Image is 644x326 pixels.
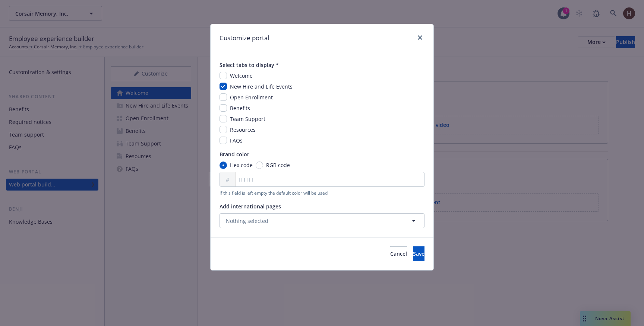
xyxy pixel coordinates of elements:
span: Add international pages [220,202,424,210]
button: Nothing selected [220,213,424,228]
span: FAQs [230,137,243,144]
span: New Hire and Life Events [230,83,293,90]
button: Cancel [390,246,407,261]
h1: Customize portal [220,33,269,43]
span: If this field is left empty the default color will be used [220,190,424,196]
span: Open Enrollment [230,94,273,101]
input: FFFFFF [220,172,424,187]
span: # [226,176,229,183]
span: Cancel [390,250,407,257]
span: Team Support [230,115,265,122]
span: Hex code [230,161,253,169]
span: Select tabs to display * [220,61,424,69]
span: Save [413,250,424,257]
span: Brand color [220,150,424,158]
button: Save [413,246,424,261]
input: RGB code [256,162,263,169]
span: Resources [230,126,256,133]
a: close [416,33,424,42]
span: RGB code [266,161,290,169]
span: Benefits [230,105,250,112]
input: Hex code [220,162,227,169]
span: Nothing selected [226,217,268,225]
span: Welcome [230,72,253,79]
